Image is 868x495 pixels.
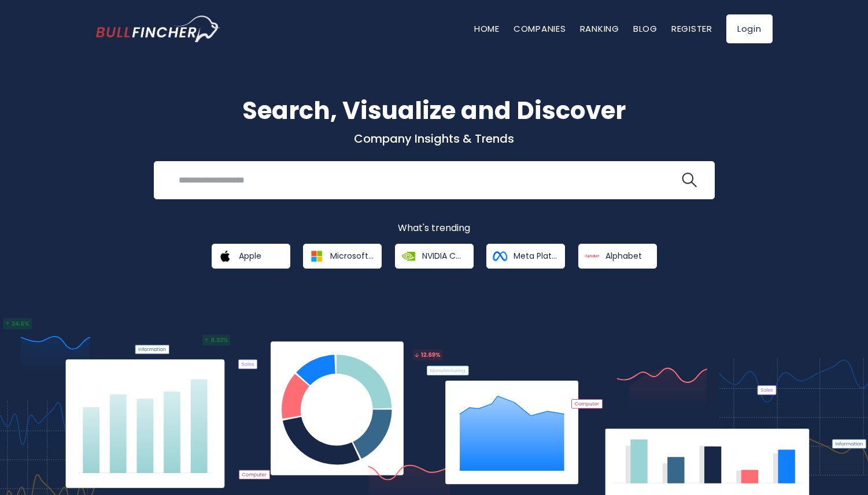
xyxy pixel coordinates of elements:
[96,16,220,42] img: bullfincher logo
[96,222,773,235] p: What's trending
[580,23,619,35] a: Ranking
[422,251,466,261] span: NVIDIA Corporation
[578,244,657,269] a: Alphabet
[682,173,697,188] img: search icon
[633,23,658,35] a: Blog
[96,131,773,146] p: Company Insights & Trends
[514,23,566,35] a: Companies
[239,251,261,261] span: Apple
[96,92,773,129] h1: Search, Visualize and Discover
[303,244,382,269] a: Microsoft Corporation
[486,244,565,269] a: Meta Platforms
[671,23,712,35] a: Register
[330,251,374,261] span: Microsoft Corporation
[514,251,557,261] span: Meta Platforms
[212,244,290,269] a: Apple
[605,251,642,261] span: Alphabet
[96,16,220,42] a: Go to homepage
[474,23,500,35] a: Home
[726,14,773,43] a: Login
[395,244,474,269] a: NVIDIA Corporation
